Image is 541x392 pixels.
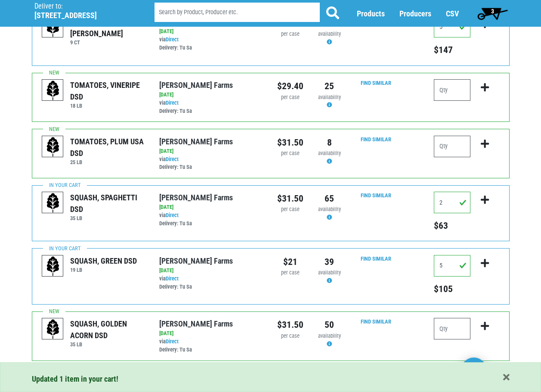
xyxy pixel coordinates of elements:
[166,275,179,282] a: Direct
[316,318,343,332] div: 50
[159,220,264,228] div: Delivery: Tu Sa
[277,149,303,158] div: per case
[316,79,343,93] div: 25
[277,93,303,102] div: per case
[159,163,264,171] div: Delivery: Tu Sa
[473,5,512,22] a: 3
[277,136,303,149] div: $31.50
[42,318,64,340] img: placeholder-variety-43d6402dacf2d531de610a020419775a.svg
[277,192,303,205] div: $31.50
[159,91,264,99] div: [DATE]
[318,206,341,212] span: availability
[166,100,179,106] a: Direct
[159,275,264,291] div: via
[434,16,470,37] input: Qty
[159,156,264,172] div: via
[434,192,470,213] input: Qty
[318,269,341,276] span: availability
[316,205,343,222] div: Availability may be subject to change.
[159,81,233,90] a: [PERSON_NAME] Farms
[159,36,264,52] div: via
[316,30,343,47] div: Availability may be subject to change.
[361,80,391,86] a: Find Similar
[34,2,133,11] p: Deliver to:
[70,136,146,159] div: TOMATOES, PLUM USA DSD
[70,39,146,46] h6: 9 CT
[361,192,391,199] a: Find Similar
[70,16,146,39] div: CAULIFLOWER - [PERSON_NAME]
[277,332,303,340] div: per case
[166,338,179,345] a: Direct
[446,9,459,18] a: CSV
[434,136,470,157] input: Qty
[42,16,64,38] img: placeholder-variety-43d6402dacf2d531de610a020419775a.svg
[159,28,264,36] div: [DATE]
[316,136,343,149] div: 8
[316,269,343,285] div: Availability may be subject to change.
[70,255,137,267] div: SQUASH, GREEN DSD
[159,212,264,228] div: via
[70,267,137,273] h6: 19 LB
[159,137,233,146] a: [PERSON_NAME] Farms
[434,255,470,277] input: Qty
[434,79,470,101] input: Qty
[42,80,64,101] img: placeholder-variety-43d6402dacf2d531de610a020419775a.svg
[357,9,385,18] a: Products
[277,205,303,214] div: per case
[34,11,133,20] h5: [STREET_ADDRESS]
[318,333,341,339] span: availability
[70,318,146,341] div: SQUASH, GOLDEN ACORN DSD
[434,44,470,56] h5: Total price
[166,156,179,162] a: Direct
[42,192,64,214] img: placeholder-variety-43d6402dacf2d531de610a020419775a.svg
[316,192,343,205] div: 65
[159,338,264,354] div: via
[70,159,146,165] h6: 25 LB
[70,79,146,103] div: TOMATOES, VINERIPE DSD
[159,193,233,202] a: [PERSON_NAME] Farms
[318,31,341,37] span: availability
[434,283,470,295] h5: Total price
[70,341,146,348] h6: 35 LB
[159,283,264,291] div: Delivery: Tu Sa
[159,267,264,275] div: [DATE]
[166,212,179,218] a: Direct
[434,220,470,231] h5: Total price
[159,330,264,338] div: [DATE]
[159,99,264,115] div: via
[318,150,341,156] span: availability
[277,269,303,277] div: per case
[491,8,494,15] span: 3
[159,203,264,212] div: [DATE]
[361,318,391,325] a: Find Similar
[159,147,264,156] div: [DATE]
[277,79,303,93] div: $29.40
[434,318,470,339] input: Qty
[42,255,64,277] img: placeholder-variety-43d6402dacf2d531de610a020419775a.svg
[32,373,510,385] div: Updated 1 item in your cart!
[70,215,146,221] h6: 35 LB
[70,103,146,109] h6: 18 LB
[155,3,320,22] input: Search by Product, Producer etc.
[277,318,303,332] div: $31.50
[159,44,264,52] div: Delivery: Tu Sa
[316,255,343,269] div: 39
[318,94,341,100] span: availability
[399,9,431,18] a: Producers
[166,36,179,43] a: Direct
[159,319,233,328] a: [PERSON_NAME] Farms
[42,136,64,158] img: placeholder-variety-43d6402dacf2d531de610a020419775a.svg
[361,136,391,143] a: Find Similar
[277,255,303,269] div: $21
[159,256,233,265] a: [PERSON_NAME] Farms
[361,255,391,262] a: Find Similar
[70,192,146,215] div: SQUASH, SPAGHETTI DSD
[159,107,264,115] div: Delivery: Tu Sa
[159,346,264,354] div: Delivery: Tu Sa
[277,30,303,38] div: per case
